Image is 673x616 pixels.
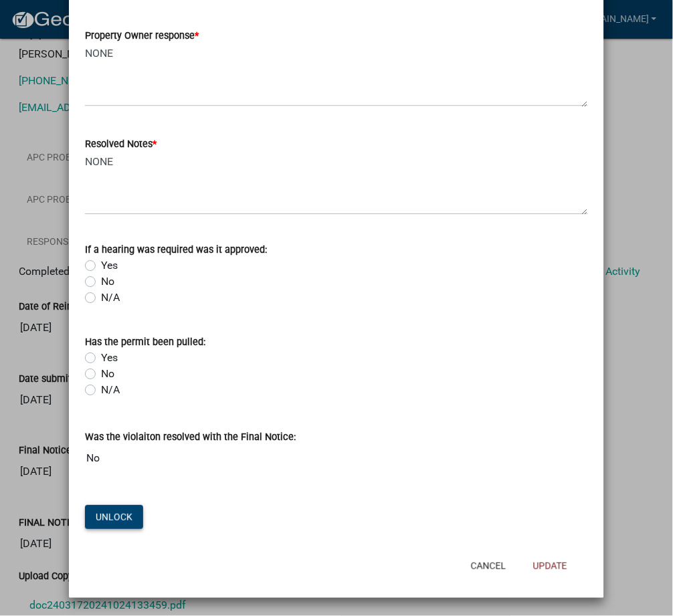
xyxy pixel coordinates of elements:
button: Update [522,554,578,578]
label: N/A [101,290,120,306]
label: Has the permit been pulled: [85,338,205,347]
label: Yes [101,258,118,274]
label: If a hearing was required was it approved: [85,245,267,255]
label: Property Owner response [85,31,199,41]
label: Was the violaiton resolved with the Final Notice: [85,433,296,442]
button: Unlock [85,505,143,529]
label: Resolved Notes [85,140,157,149]
label: No [101,366,114,382]
label: N/A [101,382,120,398]
label: No [101,274,114,290]
button: Cancel [460,554,517,578]
label: Yes [101,350,118,366]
